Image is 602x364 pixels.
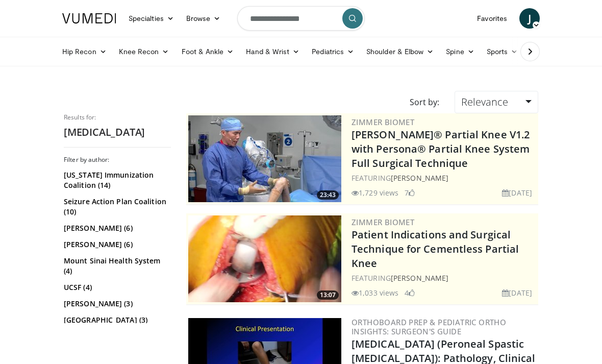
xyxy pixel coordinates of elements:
a: [US_STATE] Immunization Coalition (14) [64,170,168,190]
a: Favorites [471,8,513,29]
a: Zimmer Biomet [352,117,414,127]
a: [PERSON_NAME]® Partial Knee V1.2 with Persona® Partial Knee System Full Surgical Technique [352,128,530,170]
a: Hand & Wrist [240,41,306,62]
a: 23:43 [188,115,341,202]
span: 23:43 [317,190,339,200]
a: [GEOGRAPHIC_DATA] (3) [64,315,168,325]
span: 13:07 [317,290,339,300]
a: J [519,8,540,29]
a: Spine [440,41,480,62]
li: 4 [405,287,415,298]
div: FEATURING [352,173,536,183]
li: [DATE] [502,287,532,298]
a: Sports [481,41,524,62]
a: [PERSON_NAME] (6) [64,223,168,233]
a: UCSF (4) [64,282,168,293]
p: Results for: [64,113,171,122]
input: Search topics, interventions [237,6,365,31]
a: [PERSON_NAME] (6) [64,239,168,250]
a: Foot & Ankle [175,41,240,62]
img: 99b1778f-d2b2-419a-8659-7269f4b428ba.300x170_q85_crop-smart_upscale.jpg [188,115,341,202]
span: Relevance [461,95,508,109]
div: FEATURING [352,273,536,283]
a: Hip Recon [56,41,113,62]
li: [DATE] [502,187,532,198]
li: 1,729 views [352,187,398,198]
div: Sort by: [402,91,447,113]
li: 1,033 views [352,287,398,298]
a: OrthoBoard Prep & Pediatric Ortho Insights: Surgeon's Guide [352,317,506,336]
a: [PERSON_NAME] [391,273,448,283]
a: Patient Indications and Surgical Technique for Cementless Partial Knee [352,228,519,270]
a: Knee Recon [113,41,175,62]
img: VuMedi Logo [62,13,116,23]
h3: Filter by author: [64,156,171,164]
h2: [MEDICAL_DATA] [64,126,171,139]
li: 7 [405,187,415,198]
a: Seizure Action Plan Coalition (10) [64,197,168,217]
a: Relevance [455,91,538,113]
a: Zimmer Biomet [352,217,414,227]
a: [PERSON_NAME] (3) [64,299,168,309]
a: Specialties [122,8,180,29]
a: Browse [180,8,227,29]
a: Shoulder & Elbow [360,41,440,62]
a: Mount Sinai Health System (4) [64,256,168,276]
img: 3efde6b3-4cc2-4370-89c9-d2e13bff7c5c.300x170_q85_crop-smart_upscale.jpg [188,215,341,302]
a: Pediatrics [306,41,360,62]
a: 13:07 [188,215,341,302]
a: [PERSON_NAME] [391,173,448,183]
